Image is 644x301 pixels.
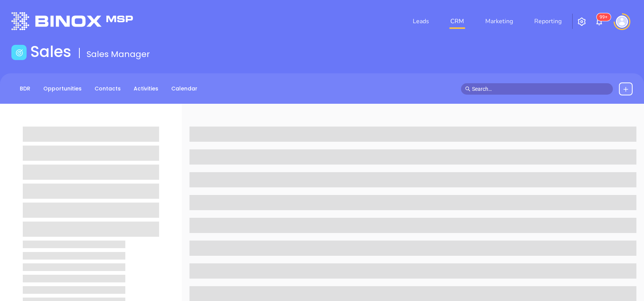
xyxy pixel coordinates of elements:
a: Reporting [531,14,565,29]
a: Activities [129,82,163,95]
a: Contacts [90,82,125,95]
a: Leads [410,14,432,29]
span: search [465,86,470,92]
sup: 100 [597,13,611,21]
img: logo [11,12,133,30]
a: BDR [15,82,35,95]
a: Opportunities [39,82,86,95]
a: Marketing [482,14,516,29]
input: Search… [472,85,609,93]
img: iconNotification [595,17,604,26]
span: Sales Manager [87,48,150,60]
img: user [616,16,628,28]
img: iconSetting [577,17,586,26]
a: CRM [447,14,467,29]
h1: Sales [30,43,71,61]
a: Calendar [167,82,202,95]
